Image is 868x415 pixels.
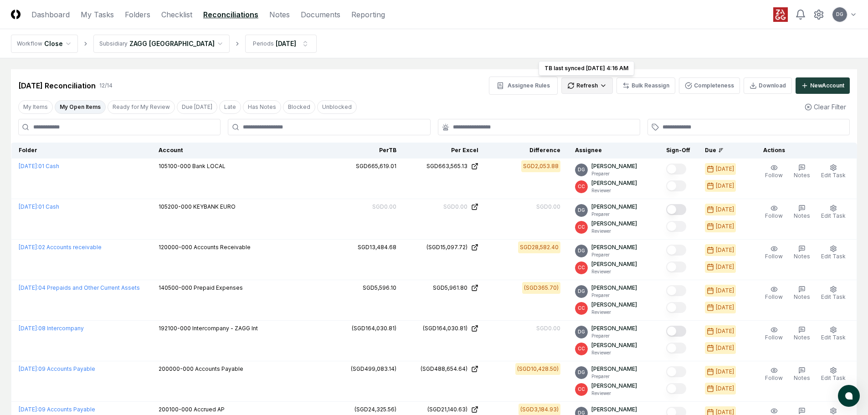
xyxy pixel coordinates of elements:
[666,164,686,174] button: Mark complete
[520,405,559,414] div: (SGD3,184.93)
[578,207,585,214] span: DG
[591,301,637,309] p: [PERSON_NAME]
[810,82,844,90] div: New Account
[19,244,38,251] span: [DATE] :
[591,309,637,316] p: Reviewer
[794,334,810,341] span: Notes
[716,344,734,352] div: [DATE]
[765,293,783,300] span: Follow
[792,162,812,181] button: Notes
[433,284,467,292] div: SGD5,961.80
[177,100,217,114] button: Due Today
[591,243,637,251] p: [PERSON_NAME]
[411,284,478,292] a: SGD5,961.80
[11,10,21,19] img: Logo
[765,334,783,341] span: Follow
[192,163,226,169] span: Bank LOCAL
[591,228,637,235] p: Reviewer
[716,246,734,254] div: [DATE]
[203,9,258,20] a: Reconciliations
[794,212,810,219] span: Notes
[411,324,478,333] a: (SGD164,030.81)
[666,343,686,354] button: Mark complete
[591,284,637,292] p: [PERSON_NAME]
[756,146,850,154] div: Actions
[19,406,95,413] a: [DATE]:09 Accounts Payable
[832,6,848,23] button: DG
[591,365,637,373] p: [PERSON_NAME]
[578,345,585,352] span: CC
[591,382,637,390] p: [PERSON_NAME]
[411,405,478,414] a: (SGD21,140.63)
[19,325,38,332] span: [DATE] :
[411,243,478,251] a: (SGD15,097.72)
[517,365,559,373] div: (SGD10,428.50)
[578,288,585,295] span: DG
[716,182,734,190] div: [DATE]
[404,143,486,159] th: Per Excel
[561,77,613,94] button: Refresh
[578,328,585,335] span: DG
[159,284,192,291] span: 140500-000
[55,100,106,114] button: My Open Items
[666,261,686,272] button: Mark complete
[568,143,659,159] th: Assignee
[19,365,95,372] a: [DATE]:09 Accounts Payable
[578,166,585,173] span: DG
[578,305,585,312] span: CC
[716,165,734,173] div: [DATE]
[411,365,478,373] a: (SGD488,654.64)
[19,244,102,251] a: [DATE]:02 Accounts receivable
[591,170,637,177] p: Preparer
[423,324,467,333] div: (SGD164,030.81)
[836,11,843,18] span: DG
[666,366,686,377] button: Mark complete
[411,203,478,211] a: SGD0.00
[591,251,637,258] p: Preparer
[591,220,637,228] p: [PERSON_NAME]
[591,292,637,299] p: Preparer
[666,221,686,232] button: Mark complete
[99,40,128,48] div: Subsidiary
[426,243,467,251] div: (SGD15,097.72)
[253,40,274,48] div: Periods
[819,162,847,181] button: Edit Task
[792,243,812,262] button: Notes
[801,98,850,115] button: Clear Filter
[486,143,568,159] th: Difference
[524,284,559,292] div: (SGD365.70)
[763,365,785,384] button: Follow
[763,203,785,222] button: Follow
[426,162,467,170] div: SGD663,565.13
[578,183,585,190] span: CC
[194,406,225,413] span: Accrued AP
[765,172,783,179] span: Follow
[819,203,847,222] button: Edit Task
[19,365,38,372] span: [DATE] :
[763,284,785,303] button: Follow
[591,162,637,170] p: [PERSON_NAME]
[591,260,637,268] p: [PERSON_NAME]
[19,203,59,210] a: [DATE]:01 Cash
[763,324,785,343] button: Follow
[159,406,192,413] span: 200100-000
[666,285,686,296] button: Mark complete
[821,334,846,341] span: Edit Task
[536,324,560,333] div: SGD0.00
[354,405,396,414] div: (SGD24,325.56)
[276,39,296,48] div: [DATE]
[578,264,585,271] span: CC
[716,303,734,312] div: [DATE]
[819,243,847,262] button: Edit Task
[819,365,847,384] button: Edit Task
[19,203,38,210] span: [DATE] :
[616,77,675,94] button: Bulk Reassign
[536,203,560,211] div: SGD0.00
[31,9,70,20] a: Dashboard
[19,406,38,413] span: [DATE] :
[523,162,559,170] div: SGD2,053.88
[794,293,810,300] span: Notes
[591,349,637,356] p: Reviewer
[591,333,637,339] p: Preparer
[591,179,637,187] p: [PERSON_NAME]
